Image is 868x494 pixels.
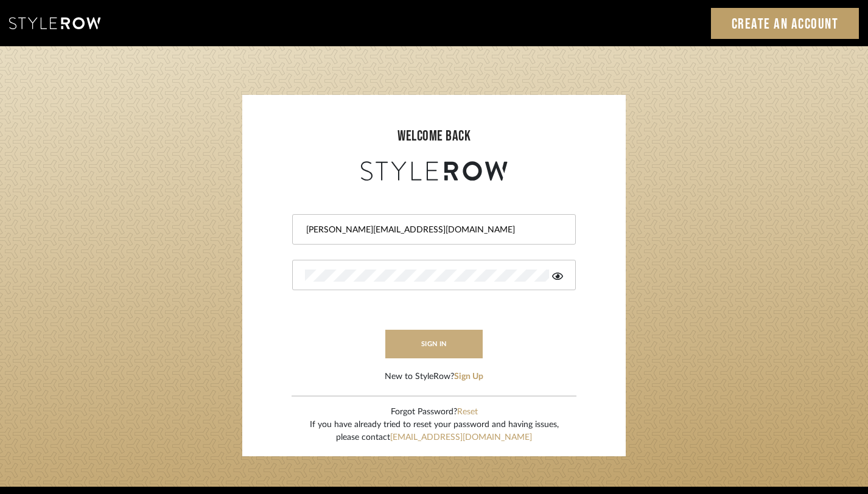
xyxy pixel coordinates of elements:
button: Sign Up [454,370,483,383]
button: Reset [457,406,478,419]
div: welcome back [254,125,614,147]
button: sign in [385,330,483,358]
input: Email Address [305,224,560,236]
a: [EMAIL_ADDRESS][DOMAIN_NAME] [390,433,532,442]
div: If you have already tried to reset your password and having issues, please contact [310,419,559,444]
a: Create an Account [711,8,859,39]
div: New to StyleRow? [385,370,483,383]
div: Forgot Password? [310,406,559,419]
